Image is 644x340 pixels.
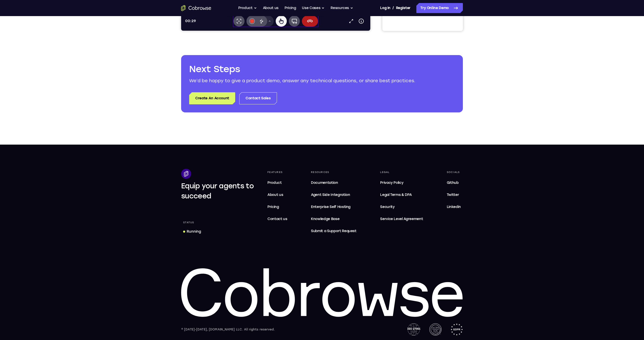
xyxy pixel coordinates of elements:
[52,153,63,164] button: Laser pointer
[181,327,275,332] div: © [DATE]-[DATE], [DOMAIN_NAME] LLC. All rights reserved.
[309,169,358,176] div: Resources
[380,205,394,209] span: Security
[187,229,201,234] div: Running
[445,202,463,212] a: Linkedin
[447,193,459,197] span: Twitter
[189,77,455,84] p: We’d be happy to give a product demo, answer any technical questions, or share best practices.
[121,153,137,164] button: End session
[85,153,93,164] button: Drawing tools menu
[57,5,132,149] iframe: remote-screen
[181,182,254,200] span: Equip your agents to succeed
[189,63,455,75] h2: Next Steps
[311,204,356,210] span: Enterprise Self Hosting
[75,153,86,164] button: Disappearing ink
[175,154,185,164] button: Device info
[378,178,425,188] a: Privacy Policy
[165,154,175,164] a: Popout
[311,228,356,234] span: Submit a Support Request
[396,3,411,13] a: Register
[302,3,325,13] button: Use Cases
[95,153,106,164] button: Remote control
[267,205,279,209] span: Pricing
[380,193,412,197] span: Legal Terms & DPA
[309,190,358,200] a: Agent Side Integration
[407,323,420,335] img: ISO
[378,214,425,224] a: Service Level Agreement
[181,5,211,11] a: Go to the home page
[267,193,283,197] span: About us
[181,227,203,236] a: Running
[331,3,353,13] button: Resources
[265,190,289,200] a: About us
[267,181,282,185] span: Product
[378,190,425,200] a: Legal Terms & DPA
[267,217,287,221] span: Contact us
[285,3,296,13] a: Pricing
[108,153,119,164] button: Full device
[309,214,358,224] a: Knowledge Base
[447,205,461,209] span: Linkedin
[311,217,339,221] span: Knowledge Base
[429,323,441,335] img: AICPA SOC
[239,92,277,104] a: Contact Sales
[2,29,78,33] p: Balance
[2,116,78,123] h2: Transactions
[445,169,463,176] div: Socials
[263,3,278,13] a: About us
[378,169,425,176] div: Legal
[311,192,356,198] span: Agent Side Integration
[380,3,390,13] a: Log In
[309,226,358,236] a: Submit a Support Request
[445,178,463,188] a: Github
[445,190,463,200] a: Twitter
[378,202,425,212] a: Security
[2,5,78,15] a: Cobrowse
[311,181,338,185] span: Documentation
[447,181,459,185] span: Github
[265,178,289,188] a: Product
[181,219,196,226] div: Status
[265,214,289,224] a: Contact us
[392,5,394,11] span: /
[265,169,289,176] div: Features
[309,178,358,188] a: Documentation
[416,3,463,13] a: Try Online Demo
[380,181,403,185] span: Privacy Policy
[265,202,289,212] a: Pricing
[2,128,78,133] div: [DATE]
[2,97,78,111] div: Spent this month
[65,153,76,164] button: Annotations color
[189,92,235,104] a: Create An Account
[238,3,257,13] button: Product
[451,323,463,335] img: GDPR
[4,157,15,161] span: 00:29
[380,216,423,222] span: Service Level Agreement
[309,202,358,212] a: Enterprise Self Hosting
